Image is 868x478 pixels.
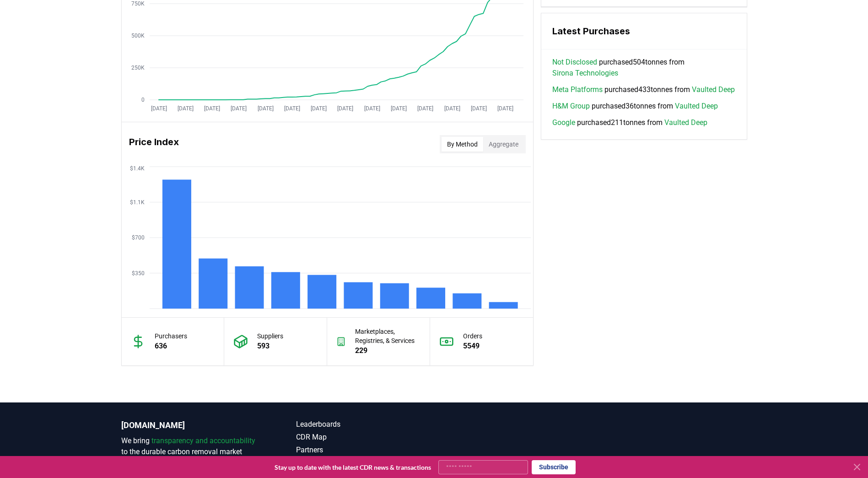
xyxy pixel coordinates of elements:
p: We bring to the durable carbon removal market [121,435,259,457]
tspan: $700 [132,234,145,241]
tspan: 750K [131,0,145,7]
span: purchased 433 tonnes from [552,84,735,95]
a: Vaulted Deep [692,84,735,95]
tspan: [DATE] [231,105,247,112]
a: CDR Map [296,432,434,443]
button: By Method [442,137,483,152]
a: H&M Group [552,101,590,112]
span: purchased 36 tonnes from [552,101,718,112]
tspan: [DATE] [364,105,380,112]
p: [DOMAIN_NAME] [121,419,259,432]
a: Not Disclosed [552,57,597,68]
span: purchased 504 tonnes from [552,57,736,79]
a: Meta Platforms [552,84,603,95]
tspan: [DATE] [497,105,513,112]
a: Google [552,117,575,128]
tspan: [DATE] [470,105,486,112]
tspan: [DATE] [177,105,193,112]
tspan: 250K [131,65,145,71]
p: Orders [463,331,482,341]
tspan: $1.1K [130,199,145,206]
a: Partners [296,445,434,456]
tspan: 500K [131,33,145,39]
button: Aggregate [483,137,524,152]
tspan: $350 [132,270,145,277]
tspan: [DATE] [204,105,220,112]
a: Sirona Technologies [552,68,618,79]
tspan: [DATE] [151,105,167,112]
a: Leaderboards [296,419,434,430]
p: Suppliers [257,331,283,341]
tspan: [DATE] [311,105,327,112]
tspan: [DATE] [257,105,273,112]
tspan: [DATE] [444,105,460,112]
p: 5549 [463,341,482,352]
tspan: [DATE] [337,105,353,112]
p: 636 [155,341,187,352]
tspan: $1.4K [130,165,145,172]
span: purchased 211 tonnes from [552,117,707,128]
tspan: [DATE] [417,105,433,112]
span: transparency and accountability [151,436,255,445]
p: 593 [257,341,283,352]
p: 229 [355,345,421,356]
tspan: 0 [141,97,145,103]
h3: Price Index [129,135,179,153]
a: Vaulted Deep [664,117,707,128]
p: Purchasers [155,331,187,341]
a: Vaulted Deep [675,101,718,112]
tspan: [DATE] [390,105,406,112]
p: Marketplaces, Registries, & Services [355,327,421,345]
tspan: [DATE] [284,105,300,112]
h3: Latest Purchases [552,24,736,38]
